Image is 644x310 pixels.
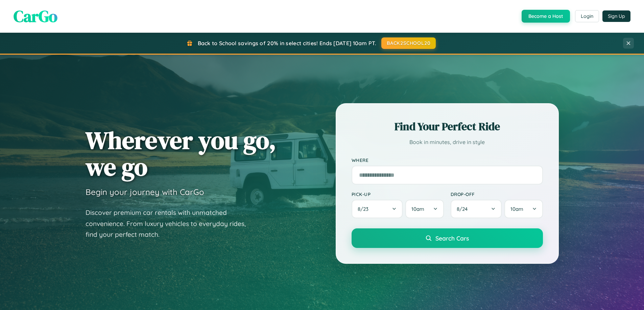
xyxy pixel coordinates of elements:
button: 10am [504,200,543,218]
p: Discover premium car rentals with unmatched convenience. From luxury vehicles to everyday rides, ... [86,207,255,240]
label: Drop-off [451,191,543,197]
button: 8/23 [352,200,403,218]
h2: Find Your Perfect Ride [352,119,543,134]
h3: Begin your journey with CarGo [86,187,204,197]
button: Sign Up [602,10,630,22]
label: Where [352,157,543,163]
span: Back to School savings of 20% in select cities! Ends [DATE] 10am PT. [198,40,376,47]
button: 10am [405,200,444,218]
span: Search Cars [435,234,469,242]
span: 10am [510,206,523,212]
button: BACK2SCHOOL20 [381,37,436,49]
span: 8 / 24 [457,206,471,212]
span: 8 / 23 [358,206,372,212]
button: 8/24 [451,200,502,218]
span: CarGo [14,5,57,27]
p: Book in minutes, drive in style [352,137,543,147]
button: Login [575,10,599,22]
button: Search Cars [352,228,543,248]
button: Become a Host [522,10,570,23]
label: Pick-up [352,191,444,197]
h1: Wherever you go, we go [86,127,276,180]
span: 10am [411,206,424,212]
